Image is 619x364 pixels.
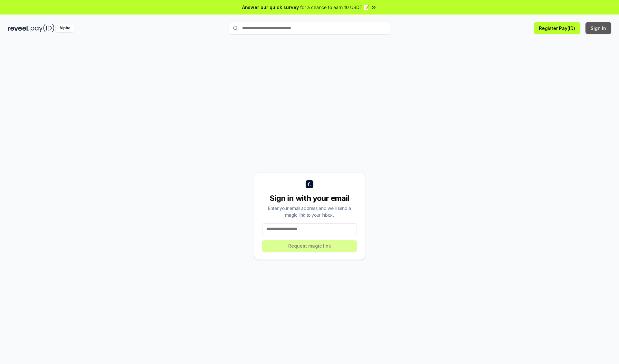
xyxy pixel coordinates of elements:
[534,22,580,34] button: Register Pay(ID)
[585,22,611,34] button: Sign In
[300,4,369,11] span: for a chance to earn 10 USDT 📝
[242,4,299,11] span: Answer our quick survey
[306,180,313,188] img: logo_small
[56,24,74,32] div: Alpha
[262,205,357,218] div: Enter your email address and we’ll send a magic link to your inbox.
[31,24,54,32] img: pay_id
[262,193,357,203] div: Sign in with your email
[8,24,29,32] img: reveel_dark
